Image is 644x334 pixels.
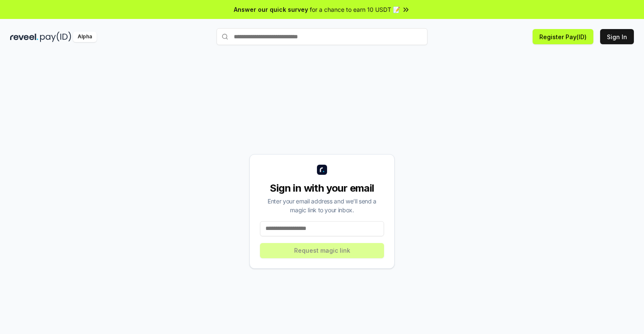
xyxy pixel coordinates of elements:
div: Alpha [73,32,97,42]
span: Answer our quick survey [234,5,308,14]
span: for a chance to earn 10 USDT 📝 [310,5,400,14]
button: Register Pay(ID) [533,29,593,44]
div: Sign in with your email [260,182,384,195]
img: logo_small [317,165,327,175]
img: reveel_dark [10,32,38,42]
div: Enter your email address and we’ll send a magic link to your inbox. [260,197,384,214]
img: pay_id [40,32,71,42]
button: Sign In [600,29,634,44]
